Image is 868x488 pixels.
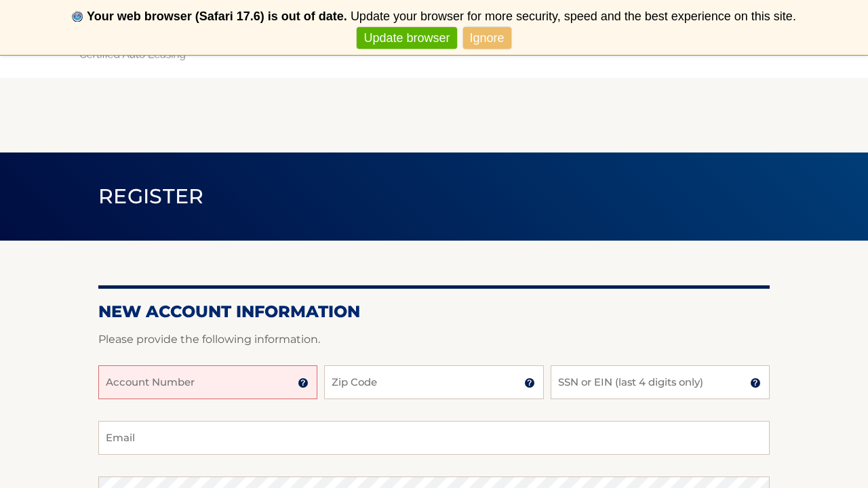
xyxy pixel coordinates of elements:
[357,27,456,49] a: Update browser
[551,365,770,399] input: SSN or EIN (last 4 digits only)
[750,378,761,388] img: tooltip.svg
[524,378,535,388] img: tooltip.svg
[463,27,511,49] a: Ignore
[98,302,770,322] h2: New Account Information
[87,9,347,23] b: Your web browser (Safari 17.6) is out of date.
[351,9,796,23] span: Update your browser for more security, speed and the best experience on this site.
[98,421,770,455] input: Email
[324,365,543,399] input: Zip Code
[98,330,770,349] p: Please provide the following information.
[98,365,317,399] input: Account Number
[298,378,309,388] img: tooltip.svg
[98,184,204,209] span: Register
